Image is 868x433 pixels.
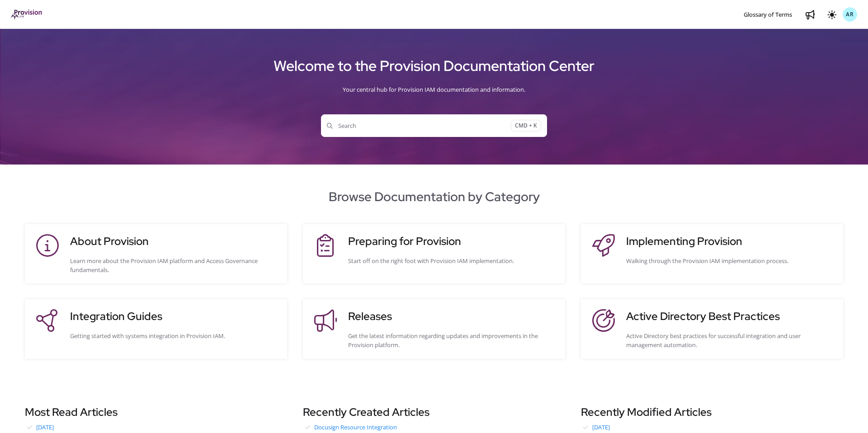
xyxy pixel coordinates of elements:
span: Glossary of Terms [744,10,792,19]
a: Whats new [803,7,817,22]
a: Active Directory Best PracticesActive Directory best practices for successful integration and use... [590,308,834,349]
h3: Integration Guides [70,308,278,325]
img: brand logo [11,9,43,19]
div: Learn more about the Provision IAM platform and Access Governance fundamentals. [70,256,278,274]
div: Your central hub for Provision IAM documentation and information. [11,78,857,101]
span: Search [327,121,511,130]
h3: Releases [348,308,556,325]
button: Theme options [825,7,839,22]
h3: Implementing Provision [626,233,834,249]
h3: Preparing for Provision [348,233,556,249]
a: Implementing ProvisionWalking through the Provision IAM implementation process. [590,233,834,274]
div: Getting started with systems integration in Provision IAM. [70,331,278,340]
a: Integration GuidesGetting started with systems integration in Provision IAM. [34,308,278,349]
a: ReleasesGet the latest information regarding updates and improvements in the Provision platform. [312,308,556,349]
a: Project logo [11,9,43,20]
div: Active Directory best practices for successful integration and user management automation. [626,331,834,349]
h3: About Provision [70,233,278,249]
h3: Most Read Articles [25,404,287,420]
a: About ProvisionLearn more about the Provision IAM platform and Access Governance fundamentals. [34,233,278,274]
h3: Recently Created Articles [303,404,565,420]
h1: Welcome to the Provision Documentation Center [11,54,857,78]
button: SearchCMD + K [321,114,547,137]
button: AR [843,7,857,22]
span: AR [846,10,854,19]
h3: Recently Modified Articles [581,404,843,420]
div: Walking through the Provision IAM implementation process. [626,256,834,265]
span: CMD + K [511,120,541,132]
div: Start off on the right foot with Provision IAM implementation. [348,256,556,265]
div: Get the latest information regarding updates and improvements in the Provision platform. [348,331,556,349]
a: Preparing for ProvisionStart off on the right foot with Provision IAM implementation. [312,233,556,274]
h3: Active Directory Best Practices [626,308,834,325]
h2: Browse Documentation by Category [11,187,857,206]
